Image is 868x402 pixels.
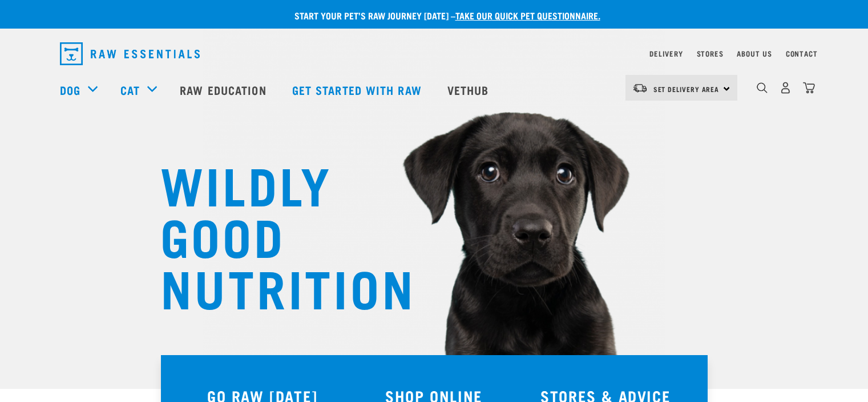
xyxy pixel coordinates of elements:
a: Get started with Raw [281,67,436,113]
a: Dog [60,81,80,98]
a: About Us [737,51,772,55]
a: take our quick pet questionnaire. [455,13,600,18]
a: Vethub [436,67,503,113]
span: Set Delivery Area [653,87,720,91]
h1: WILDLY GOOD NUTRITION [160,157,389,312]
img: home-icon-1@2x.png [757,82,768,93]
a: Delivery [649,51,683,55]
a: Stores [697,51,724,55]
img: van-moving.png [632,83,648,93]
img: user.png [780,82,792,94]
a: Cat [120,81,140,98]
img: Raw Essentials Logo [60,42,200,65]
img: home-icon@2x.png [803,82,815,94]
a: Contact [786,51,818,55]
a: Raw Education [168,67,280,113]
nav: dropdown navigation [51,38,818,70]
